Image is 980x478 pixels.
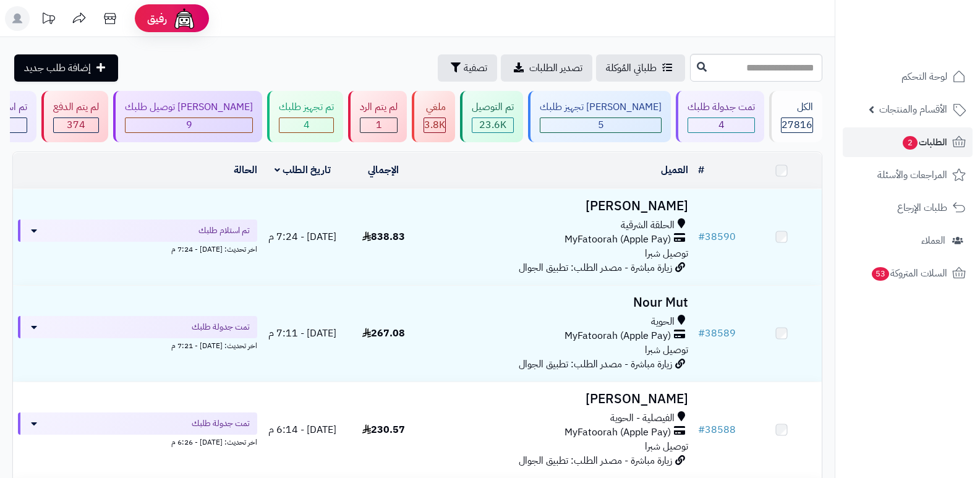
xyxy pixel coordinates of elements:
a: # [698,163,704,177]
a: لوحة التحكم [843,62,973,92]
span: الحلقة الشرقية [621,218,675,233]
h3: [PERSON_NAME] [429,199,689,213]
a: العملاء [843,226,973,255]
a: طلباتي المُوكلة [596,54,685,82]
span: الأقسام والمنتجات [879,101,947,118]
span: توصيل شبرا [645,439,688,454]
span: تصفية [464,61,487,75]
a: تاريخ الطلب [275,163,331,177]
a: إضافة طلب جديد [14,54,118,82]
span: طلبات الإرجاع [897,199,947,216]
span: [DATE] - 6:14 م [268,422,336,437]
span: 9 [186,117,192,132]
span: 2 [903,136,918,150]
div: 4 [688,118,754,132]
span: [DATE] - 7:24 م [268,229,336,244]
a: الطلبات2 [843,127,973,157]
span: لوحة التحكم [901,68,947,85]
span: زيارة مباشرة - مصدر الطلب: تطبيق الجوال [519,453,672,468]
span: # [698,229,705,244]
div: 374 [54,118,98,132]
span: MyFatoorah (Apple Pay) [565,425,671,440]
div: اخر تحديث: [DATE] - 6:26 م [18,435,257,448]
span: 838.83 [362,229,405,244]
span: توصيل شبرا [645,343,688,357]
div: لم يتم الدفع [53,100,99,114]
span: 374 [67,117,85,132]
a: تم تجهيز طلبك 4 [265,91,346,142]
span: الحوية [651,315,675,329]
a: تحديثات المنصة [33,6,64,34]
span: تمت جدولة طلبك [192,417,250,430]
a: العميل [661,163,688,177]
span: تم استلام طلبك [198,224,250,237]
span: # [698,326,705,341]
span: [DATE] - 7:11 م [268,326,336,341]
span: 5 [598,117,604,132]
span: تصدير الطلبات [529,61,582,75]
span: 23.6K [479,117,506,132]
div: لم يتم الرد [360,100,398,114]
a: لم يتم الدفع 374 [39,91,111,142]
div: تمت جدولة طلبك [688,100,755,114]
a: #38589 [698,326,736,341]
div: 4 [279,118,333,132]
span: 4 [718,117,725,132]
span: MyFatoorah (Apple Pay) [565,329,671,343]
span: 27816 [782,117,812,132]
span: السلات المتروكة [871,265,947,282]
div: [PERSON_NAME] تجهيز طلبك [540,100,662,114]
a: [PERSON_NAME] توصيل طلبك 9 [111,91,265,142]
a: الحالة [234,163,257,177]
span: # [698,422,705,437]
span: 53 [872,267,889,281]
h3: Nour Mut [429,296,689,310]
span: 1 [376,117,382,132]
a: لم يتم الرد 1 [346,91,409,142]
span: 230.57 [362,422,405,437]
span: طلباتي المُوكلة [606,61,657,75]
div: 1 [360,118,397,132]
div: ملغي [424,100,446,114]
span: 267.08 [362,326,405,341]
a: #38588 [698,422,736,437]
span: MyFatoorah (Apple Pay) [565,233,671,247]
a: تصدير الطلبات [501,54,592,82]
span: الطلبات [901,134,947,151]
div: الكل [781,100,813,114]
span: إضافة طلب جديد [24,61,91,75]
div: 5 [540,118,661,132]
span: تمت جدولة طلبك [192,321,250,333]
span: رفيق [147,11,167,26]
a: ملغي 3.8K [409,91,458,142]
a: المراجعات والأسئلة [843,160,973,190]
img: ai-face.png [172,6,197,31]
a: تم التوصيل 23.6K [458,91,526,142]
div: [PERSON_NAME] توصيل طلبك [125,100,253,114]
a: #38590 [698,229,736,244]
span: 4 [304,117,310,132]
a: السلات المتروكة53 [843,258,973,288]
a: الإجمالي [368,163,399,177]
span: الفيصلية - الحوية [610,411,675,425]
a: طلبات الإرجاع [843,193,973,223]
span: توصيل شبرا [645,246,688,261]
div: تم تجهيز طلبك [279,100,334,114]
div: 23576 [472,118,513,132]
span: 3.8K [424,117,445,132]
span: زيارة مباشرة - مصدر الطلب: تطبيق الجوال [519,357,672,372]
div: 9 [126,118,252,132]
div: تم التوصيل [472,100,514,114]
a: الكل27816 [767,91,825,142]
button: تصفية [438,54,497,82]
h3: [PERSON_NAME] [429,392,689,406]
span: زيارة مباشرة - مصدر الطلب: تطبيق الجوال [519,260,672,275]
a: [PERSON_NAME] تجهيز طلبك 5 [526,91,673,142]
div: 3842 [424,118,445,132]
a: تمت جدولة طلبك 4 [673,91,767,142]
div: اخر تحديث: [DATE] - 7:24 م [18,242,257,255]
span: العملاء [921,232,945,249]
span: المراجعات والأسئلة [877,166,947,184]
div: اخر تحديث: [DATE] - 7:21 م [18,338,257,351]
